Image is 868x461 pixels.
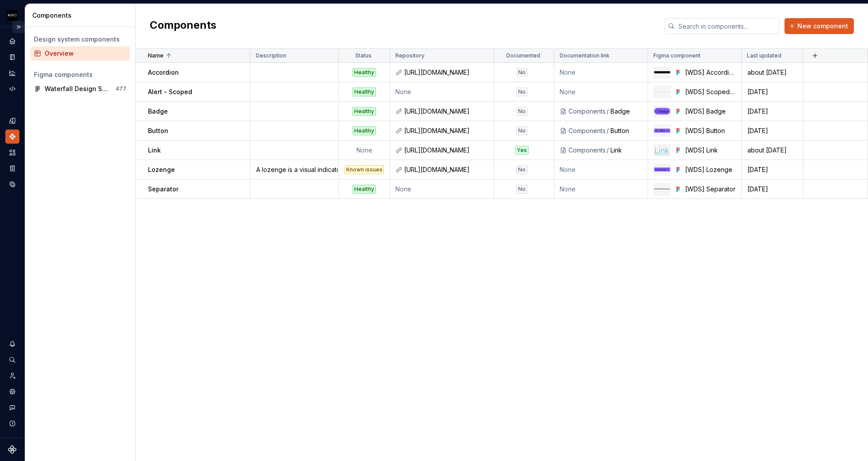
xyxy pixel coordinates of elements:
a: Settings [5,385,19,399]
p: Figma component [653,52,701,59]
div: Components [32,11,132,20]
button: Search ⌘K [5,353,19,367]
div: No [516,185,527,194]
div: / [606,107,610,116]
div: about [DATE] [742,146,803,155]
div: Link [610,146,642,155]
a: Components [5,130,19,144]
p: Lozenge [148,165,175,174]
td: None [390,82,494,102]
div: Known issues [345,165,384,174]
p: Documented [506,52,540,59]
div: No [516,126,527,135]
td: None [554,160,648,179]
div: Healthy [353,185,376,194]
div: [WDS] Separator [685,185,736,194]
img: [WDS] Accordion [654,71,670,73]
div: [WDS] Badge [685,107,736,116]
a: Analytics [5,66,19,80]
button: Notifications [5,337,19,351]
div: [DATE] [742,185,803,194]
p: Link [148,146,161,155]
p: Description [256,52,286,59]
div: No [516,88,527,96]
a: Data sources [5,177,19,191]
div: Components [569,126,606,135]
a: Assets [5,145,19,160]
td: None [390,179,494,199]
div: No [516,165,527,174]
div: Components [569,146,606,155]
div: Documentation [5,50,19,64]
h2: Components [150,18,216,34]
a: Code automation [5,82,19,96]
div: Healthy [353,88,376,96]
div: Healthy [353,107,376,116]
p: Button [148,126,168,135]
div: 477 [116,85,126,92]
div: / [606,126,610,135]
p: Name [148,52,163,59]
div: [WDS] Link [685,146,736,155]
p: Accordion [148,68,179,77]
div: about [DATE] [742,68,803,77]
p: Badge [148,107,168,116]
div: [URL][DOMAIN_NAME] [404,68,489,77]
img: [WDS] Link [655,145,670,155]
td: None [339,141,390,160]
a: Home [5,34,19,48]
svg: Supernova Logo [8,445,17,454]
td: None [554,63,648,82]
div: [DATE] [742,107,803,116]
div: [WDS] Lozenge [685,165,736,174]
div: Healthy [353,126,376,135]
p: Repository [395,52,425,59]
div: Components [569,107,606,116]
p: Last updated [747,52,781,59]
div: / [606,146,610,155]
button: Contact support [5,400,19,415]
div: Button [610,126,642,135]
div: Waterfall Design System Library [45,84,110,93]
div: No [516,107,527,116]
div: [WDS] Button [685,126,736,135]
div: Design system components [34,35,126,44]
a: Waterfall Design System Library477 [30,82,130,96]
div: [URL][DOMAIN_NAME] [404,146,489,155]
button: Expand sidebar [12,21,25,33]
a: Design tokens [5,114,19,128]
img: 7a0241b0-c510-47ef-86be-6cc2f0d29437.png [7,10,18,21]
div: [WDS] Scoped Alert [685,88,736,96]
div: [URL][DOMAIN_NAME] [404,107,489,116]
p: Documentation link [560,52,610,59]
a: Invite team [5,369,19,383]
div: A lozenge is a visual indicator used to highlight an item's status for quick recognition. [251,165,338,174]
img: [WDS] Button [654,129,670,132]
div: [URL][DOMAIN_NAME] [404,126,489,135]
a: Storybook stories [5,161,19,175]
img: [WDS] Badge [654,108,670,114]
td: None [554,82,648,102]
div: Figma components [34,70,126,79]
div: Overview [45,49,126,58]
p: Separator [148,185,178,194]
div: [DATE] [742,88,803,96]
input: Search in components... [675,18,779,34]
p: Alert - Scoped [148,88,192,96]
div: Healthy [353,68,376,77]
div: [DATE] [742,126,803,135]
div: No [516,68,527,77]
div: [DATE] [742,165,803,174]
button: New component [785,18,854,34]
